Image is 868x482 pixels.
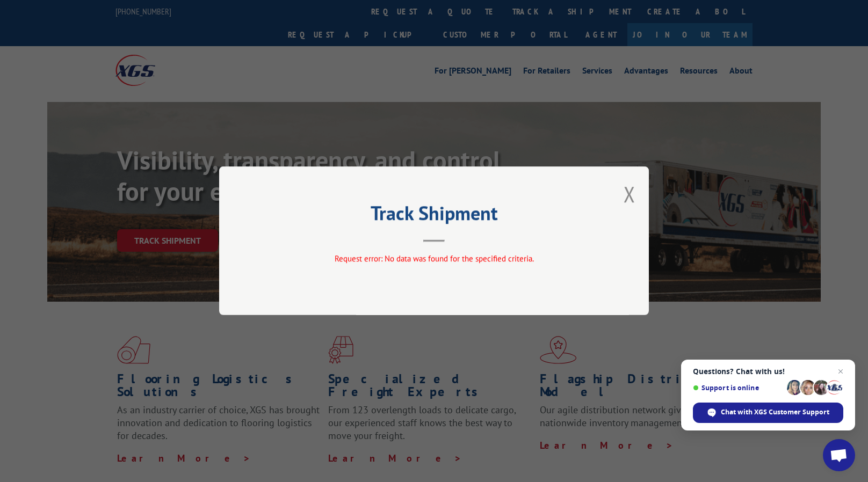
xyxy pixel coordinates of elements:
[693,367,843,376] span: Questions? Chat with us!
[335,254,534,264] span: Request error: No data was found for the specified criteria.
[693,384,783,392] span: Support is online
[273,206,595,226] h2: Track Shipment
[693,403,843,423] div: Chat with XGS Customer Support
[834,365,847,378] span: Close chat
[624,180,635,208] button: Close modal
[823,439,855,471] div: Open chat
[721,407,829,417] span: Chat with XGS Customer Support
